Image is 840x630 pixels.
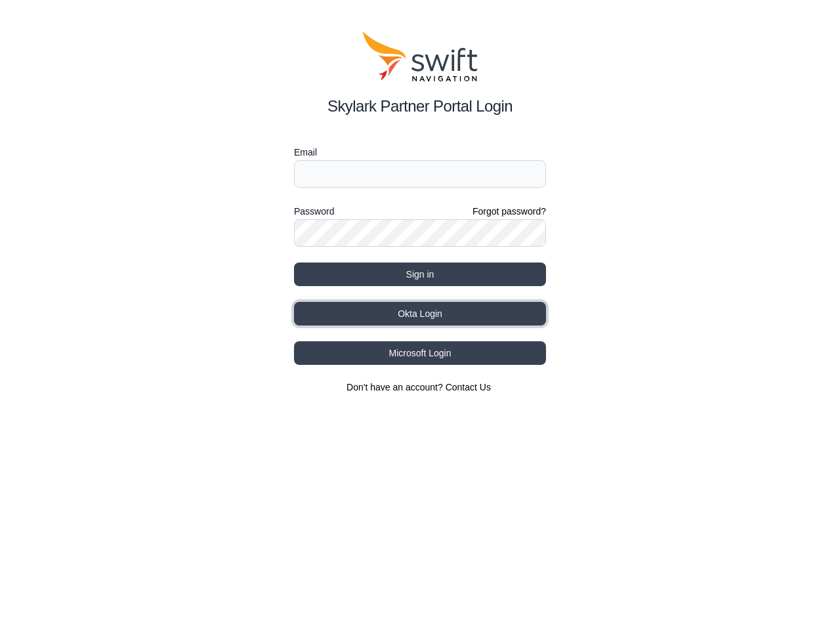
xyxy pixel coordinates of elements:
label: Password [294,203,334,219]
label: Email [294,144,546,160]
a: Forgot password? [472,205,546,218]
a: Contact Us [446,382,491,392]
button: Okta Login [294,302,546,325]
button: Microsoft Login [294,341,546,365]
section: Don't have an account? [294,381,546,394]
h2: Skylark Partner Portal Login [294,94,546,118]
button: Sign in [294,262,546,286]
